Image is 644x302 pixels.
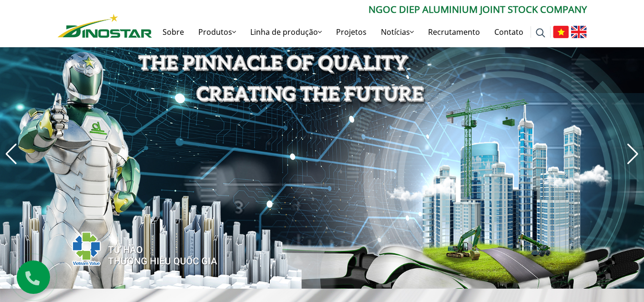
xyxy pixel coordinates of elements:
a: Recrutamento [421,17,487,47]
img: Nhôm Dinostar [58,14,152,38]
font: Projetos [336,27,367,37]
a: Produtos [191,17,243,47]
a: Linha de produção [243,17,329,47]
a: Projetos [329,17,374,47]
font: Sobre [163,27,184,37]
a: Sobre [155,17,191,47]
font: Notícias [381,27,410,37]
font: Ngoc Diep Aluminium Joint Stock Company [368,3,587,16]
a: Nhôm Dinostar [58,12,152,37]
font: Produtos [198,27,232,37]
a: Notícias [374,17,421,47]
img: thqg [43,214,219,279]
div: Slide anterior [5,144,18,165]
font: Linha de produção [250,27,318,37]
